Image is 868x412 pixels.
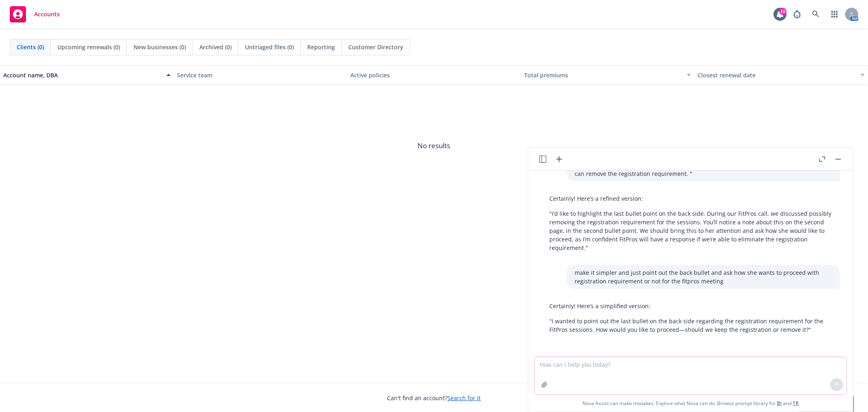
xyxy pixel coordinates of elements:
[549,317,832,334] p: "I wanted to point out the last bullet on the back side regarding the registration requirement fo...
[307,43,335,51] span: Reporting
[549,209,832,252] p: "I’d like to highlight the last bullet point on the back side. During our FitPros call, we discus...
[57,43,120,51] span: Upcoming renewals (0)
[531,395,850,412] span: Nova Assist can make mistakes. Explore what Nova can do: Browse prompt library for and
[174,65,348,85] button: Service team
[348,43,403,51] span: Customer Directory
[777,400,782,407] a: BI
[697,71,856,79] div: Closest renewal date
[7,3,63,26] a: Accounts
[3,71,162,79] div: Account name, DBA
[779,8,787,15] div: 10
[347,65,521,85] button: Active policies
[17,43,44,51] span: Clients (0)
[387,394,481,402] span: Can't find an account?
[199,43,232,51] span: Archived (0)
[549,194,832,203] p: Certainly! Here’s a refined version:
[694,65,868,85] button: Closest renewal date
[177,71,344,79] div: Service team
[521,65,695,85] button: Total premiums
[793,400,799,407] a: TR
[133,43,186,51] span: New businesses (0)
[826,6,843,22] a: Switch app
[448,394,481,402] a: Search for it
[245,43,294,51] span: Untriaged files (0)
[549,302,832,310] p: Certainly! Here’s a simplified version:
[789,6,805,22] a: Report a Bug
[524,71,682,79] div: Total premiums
[34,11,60,18] span: Accounts
[808,6,824,22] a: Search
[575,268,832,285] p: make it simpler and just point out the back bullet and ask how she wants to proceed with registra...
[350,71,518,79] div: Active policies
